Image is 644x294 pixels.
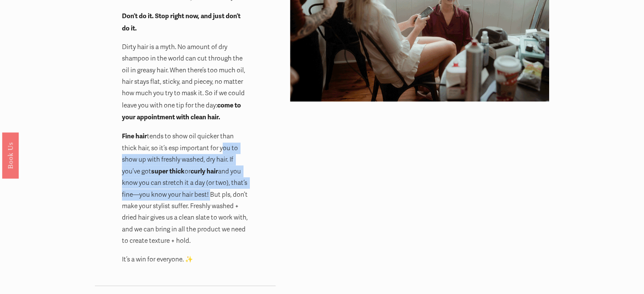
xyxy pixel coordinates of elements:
p: It’s a win for everyone. ✨ [122,254,249,265]
p: Dirty hair is a myth. No amount of dry shampoo in the world can cut through the oil in greasy hai... [122,41,249,123]
p: tends to show oil quicker than thick hair, so it’s esp important for you to show up with freshly ... [122,130,249,247]
a: Book Us [2,132,19,178]
strong: super thick [151,167,185,175]
strong: Fine hair [122,132,147,140]
strong: curly hair [191,167,218,175]
strong: Don’t do it. Stop right now, and just don’t do it. [122,12,242,32]
div: 3. NO Dirty Hair [95,3,276,285]
strong: come to your appointment with clean hair. [122,101,242,121]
